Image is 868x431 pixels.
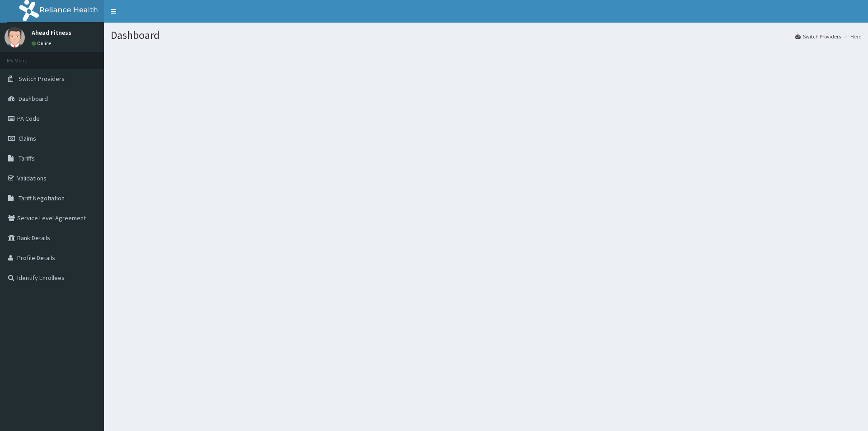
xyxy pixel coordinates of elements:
[795,33,841,40] a: Switch Providers
[32,29,71,36] p: Ahead Fitness
[19,95,48,103] span: Dashboard
[842,33,861,40] li: Here
[19,194,65,202] span: Tariff Negotiation
[19,134,36,142] span: Claims
[111,29,861,41] h1: Dashboard
[5,27,25,47] img: User Image
[19,75,65,83] span: Switch Providers
[19,154,35,162] span: Tariffs
[32,40,53,47] a: Online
